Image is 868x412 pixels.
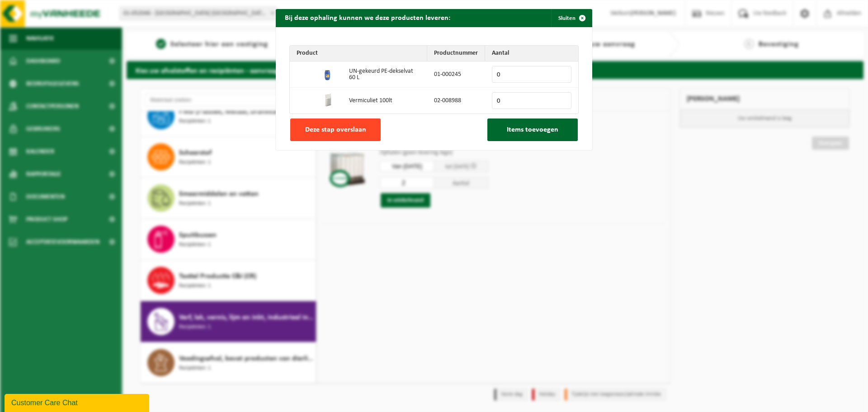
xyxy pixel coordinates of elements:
th: Product [290,46,427,62]
button: Sluiten [551,9,591,27]
td: Vermiculiet 100lt [342,88,427,114]
td: 01-000245 [427,62,485,88]
span: Items toevoegen [507,126,558,133]
h2: Bij deze ophaling kunnen we deze producten leveren: [276,9,459,26]
button: Deze stap overslaan [290,118,381,141]
img: 02-008988 [321,93,335,107]
th: Aantal [485,46,578,62]
th: Productnummer [427,46,485,62]
span: Deze stap overslaan [305,126,366,133]
button: Items toevoegen [487,118,578,141]
td: 02-008988 [427,88,485,114]
img: 01-000245 [321,66,335,81]
td: UN-gekeurd PE-dekselvat 60 L [342,62,427,88]
iframe: chat widget [5,392,151,412]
